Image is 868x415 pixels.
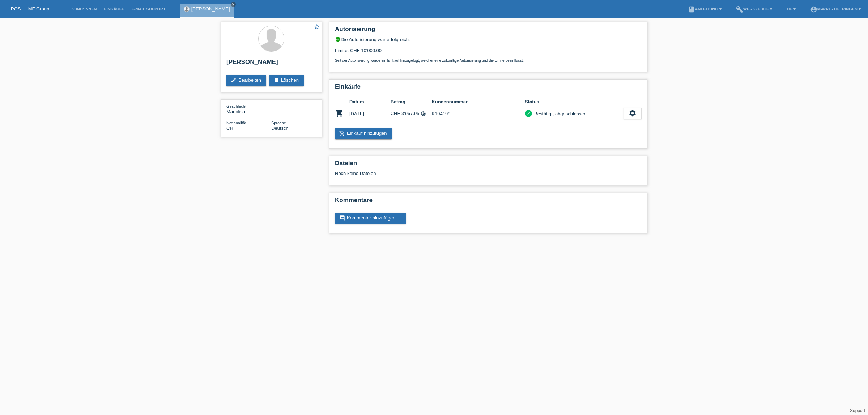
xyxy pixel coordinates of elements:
[314,23,320,31] a: star_border
[850,408,865,413] a: Support
[629,109,637,117] i: settings
[273,77,279,83] i: delete
[335,160,642,171] h2: Dateien
[271,121,286,125] span: Sprache
[335,37,642,42] div: Die Autorisierung war erfolgreich.
[128,7,169,11] a: E-Mail Support
[68,7,100,11] a: Kund*innen
[349,98,391,106] th: Datum
[349,106,391,121] td: [DATE]
[335,213,406,224] a: commentKommentar hinzufügen ...
[684,7,725,11] a: bookAnleitung ▾
[269,75,304,86] a: deleteLöschen
[314,23,320,30] i: star_border
[339,131,345,136] i: add_shopping_cart
[391,106,432,121] td: CHF 3'967.95
[335,42,642,63] div: Limite: CHF 10'000.00
[339,215,345,221] i: comment
[11,6,49,12] a: POS — MF Group
[191,6,230,12] a: [PERSON_NAME]
[431,106,525,121] td: K194199
[226,103,271,114] div: Männlich
[231,77,237,83] i: edit
[226,104,246,108] span: Geschlecht
[226,75,266,86] a: editBearbeiten
[732,7,776,11] a: buildWerkzeuge ▾
[807,7,864,11] a: account_circlem-way - Oftringen ▾
[226,125,233,131] span: Schweiz
[391,98,432,106] th: Betrag
[100,7,128,11] a: Einkäufe
[226,59,316,69] h2: [PERSON_NAME]
[783,7,799,11] a: DE ▾
[532,110,587,117] div: Bestätigt, abgeschlossen
[335,26,642,37] h2: Autorisierung
[736,6,743,13] i: build
[335,109,344,117] i: POSP00027661
[810,6,817,13] i: account_circle
[226,121,246,125] span: Nationalität
[431,98,525,106] th: Kundennummer
[231,2,236,7] a: close
[688,6,695,13] i: book
[335,197,642,208] h2: Kommentare
[335,171,556,176] div: Noch keine Dateien
[335,59,642,63] p: Seit der Autorisierung wurde ein Einkauf hinzugefügt, welcher eine zukünftige Autorisierung und d...
[335,37,341,42] i: verified_user
[335,83,642,94] h2: Einkäufe
[525,98,624,106] th: Status
[231,3,235,6] i: close
[271,125,289,131] span: Deutsch
[526,111,531,116] i: check
[335,128,392,139] a: add_shopping_cartEinkauf hinzufügen
[421,111,426,116] i: Fixe Raten (24 Raten)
